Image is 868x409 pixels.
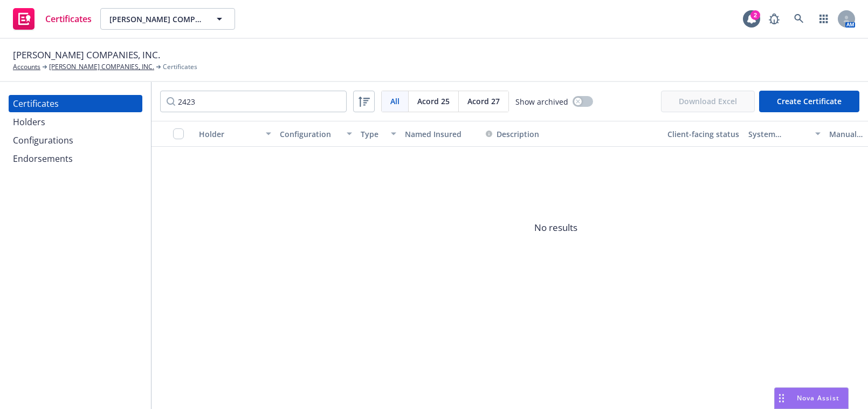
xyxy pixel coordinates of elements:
div: Endorsements [13,150,73,167]
button: System certificate last generated [744,121,825,147]
button: [PERSON_NAME] COMPANIES, INC. [100,8,235,30]
a: Certificates [9,95,142,112]
div: Certificates [13,95,59,112]
span: Certificates [163,62,197,72]
a: Search [788,8,810,30]
span: Show archived [515,96,568,107]
a: Certificates [9,4,96,34]
a: Endorsements [9,150,142,167]
div: Holders [13,113,45,131]
div: Client-facing status [667,128,740,140]
div: Configuration [280,128,340,140]
a: Switch app [813,8,835,30]
div: System certificate last generated [748,128,809,140]
button: Configuration [275,121,356,147]
span: [PERSON_NAME] COMPANIES, INC. [13,48,160,62]
div: Configurations [13,132,73,149]
span: Download Excel [661,91,755,112]
button: Description [486,128,539,140]
input: Filter by keyword [160,91,347,112]
span: All [390,96,399,107]
a: Accounts [13,62,40,72]
button: Holder [195,121,275,147]
a: Configurations [9,132,142,149]
button: Client-facing status [663,121,744,147]
span: [PERSON_NAME] COMPANIES, INC. [109,13,203,25]
button: Nova Assist [774,387,849,409]
div: Type [361,128,384,140]
a: Holders [9,113,142,131]
div: Named Insured [405,128,477,140]
button: Create Certificate [759,91,859,112]
span: Nova Assist [797,393,839,403]
button: Type [356,121,401,147]
span: Acord 25 [417,96,450,107]
input: Select all [173,128,184,139]
span: Certificates [45,15,92,23]
div: Holder [199,128,259,140]
div: 2 [750,10,760,20]
div: Drag to move [775,388,788,408]
button: Named Insured [401,121,481,147]
span: Acord 27 [467,96,500,107]
a: Report a Bug [763,8,785,30]
a: [PERSON_NAME] COMPANIES, INC. [49,62,154,72]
